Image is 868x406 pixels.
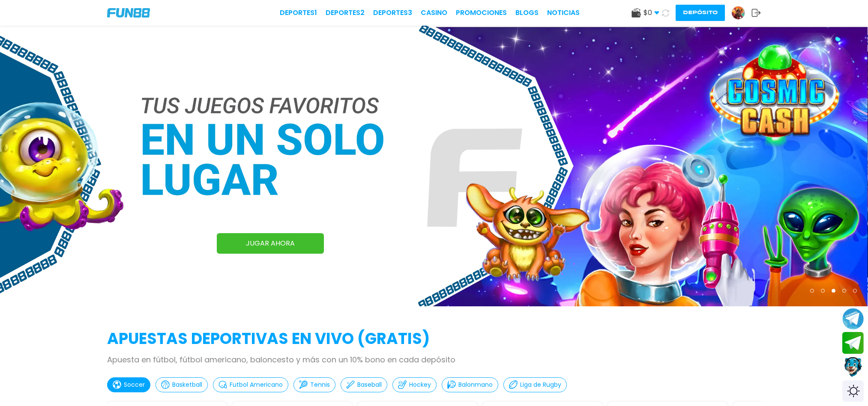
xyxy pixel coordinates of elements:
div: Switch theme [842,380,864,402]
button: Soccer [107,377,150,392]
button: Join telegram channel [842,308,864,330]
img: Company Logo [107,8,150,18]
h2: APUESTAS DEPORTIVAS EN VIVO (gratis) [107,327,761,350]
p: Soccer [124,380,145,389]
p: Basketball [172,380,202,389]
p: Balonmano [458,380,493,389]
button: Tennis [293,377,335,392]
img: Avatar [732,6,745,19]
p: Apuesta en fútbol, fútbol americano, baloncesto y más con un 10% bono en cada depósito [107,354,761,365]
p: Baseball [357,380,382,389]
a: Deportes1 [280,8,317,18]
p: Hockey [409,380,431,389]
button: Balonmano [442,377,498,392]
a: Deportes2 [326,8,365,18]
button: Futbol Americano [213,377,288,392]
a: BLOGS [515,8,539,18]
a: Deportes3 [373,8,412,18]
a: NOTICIAS [547,8,580,18]
button: Hockey [392,377,437,392]
a: CASINO [421,8,447,18]
p: Futbol Americano [230,380,283,389]
p: Tennis [310,380,330,389]
p: Liga de Rugby [520,380,561,389]
button: Liga de Rugby [503,377,567,392]
button: Depósito [676,5,725,21]
button: Contact customer service [842,356,864,378]
a: Promociones [456,8,507,18]
a: JUGAR AHORA [217,233,324,254]
span: $ 0 [644,8,659,18]
button: Join telegram [842,332,864,354]
button: Basketball [156,377,208,392]
a: Avatar [731,6,751,20]
button: Baseball [341,377,387,392]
